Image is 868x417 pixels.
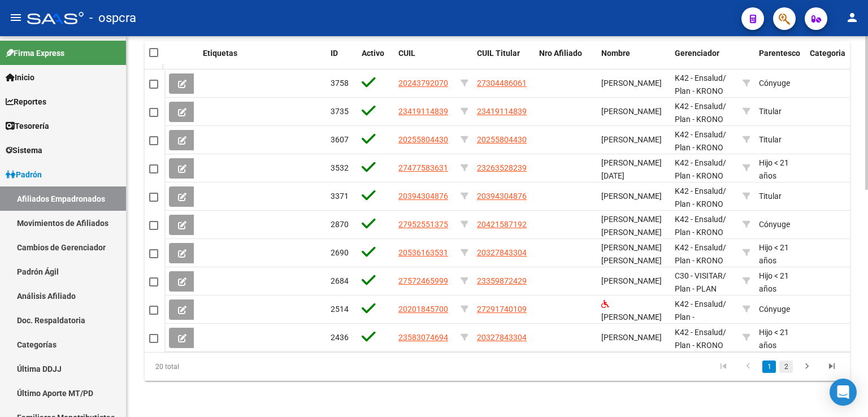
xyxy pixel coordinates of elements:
[675,73,723,82] span: K42 - Ensalud
[331,305,349,314] span: 2514
[601,79,662,88] span: [PERSON_NAME]
[675,73,726,108] span: / Plan - KRONO PLUS
[394,41,456,79] datatable-header-cell: CUIL
[6,95,46,108] span: Reportes
[754,41,805,79] datatable-header-cell: Parentesco
[331,192,349,201] span: 3371
[6,71,34,84] span: Inicio
[675,158,726,193] span: / Plan - KRONO PLUS
[398,49,415,58] span: CUIL
[805,41,850,79] datatable-header-cell: Categoria
[821,360,843,373] a: go to last page
[331,163,349,172] span: 3532
[759,135,782,144] span: Titular
[675,328,726,363] span: / Plan - KRONO PLUS
[477,79,527,88] span: 27304486061
[477,192,527,201] span: 20394304876
[601,243,662,265] span: [PERSON_NAME] [PERSON_NAME]
[759,49,800,58] span: Parentesco
[477,248,527,257] span: 20327843304
[670,41,738,79] datatable-header-cell: Gerenciador
[477,220,527,229] span: 20421587192
[675,243,723,252] span: K42 - Ensalud
[601,333,662,342] span: [PERSON_NAME]
[759,107,782,116] span: Titular
[601,312,662,322] span: [PERSON_NAME]
[477,163,527,172] span: 23263528239
[675,299,726,335] span: / Plan - QUANTUM
[89,6,136,31] span: - ospcra
[6,168,42,181] span: Padrón
[759,158,789,180] span: Hijo < 21 años
[331,79,349,88] span: 3758
[759,243,789,265] span: Hijo < 21 años
[398,163,448,172] span: 27477583631
[331,49,338,58] span: ID
[477,305,527,314] span: 27291740109
[761,357,778,376] li: page 1
[398,79,448,88] span: 20243792070
[675,243,726,278] span: / Plan - KRONO PLUS
[398,192,448,201] span: 20394304876
[398,305,448,314] span: 20201845700
[145,353,284,381] div: 20 total
[331,248,349,257] span: 2690
[601,107,662,116] span: [PERSON_NAME]
[472,41,535,79] datatable-header-cell: CUIL Titular
[778,357,795,376] li: page 2
[601,158,662,180] span: [PERSON_NAME][DATE]
[675,130,723,139] span: K42 - Ensalud
[845,11,859,24] mat-icon: person
[398,276,448,285] span: 27572465999
[759,79,790,88] span: Cónyuge
[331,333,349,342] span: 2436
[759,271,789,293] span: Hijo < 21 años
[762,360,776,373] a: 1
[6,47,64,59] span: Firma Express
[779,360,793,373] a: 2
[601,135,662,144] span: [PERSON_NAME]
[597,41,670,79] datatable-header-cell: Nombre
[675,215,726,250] span: / Plan - KRONO PLUS
[357,41,394,79] datatable-header-cell: Activo
[713,360,734,373] a: go to first page
[759,220,790,229] span: Cónyuge
[477,49,520,58] span: CUIL Titular
[198,41,326,79] datatable-header-cell: Etiquetas
[203,49,237,58] span: Etiquetas
[6,144,42,157] span: Sistema
[675,102,723,111] span: K42 - Ensalud
[675,271,726,306] span: / Plan - PLAN PLUS
[830,379,857,406] div: Open Intercom Messenger
[675,328,723,337] span: K42 - Ensalud
[675,158,723,167] span: K42 - Ensalud
[601,49,630,58] span: Nombre
[675,271,723,280] span: C30 - VISITAR
[398,220,448,229] span: 27952551375
[810,49,845,58] span: Categoria
[675,49,719,58] span: Gerenciador
[331,220,349,229] span: 2870
[477,135,527,144] span: 20255804430
[398,248,448,257] span: 20536163531
[601,192,662,201] span: [PERSON_NAME]
[477,333,527,342] span: 20327843304
[362,49,384,58] span: Activo
[477,107,527,116] span: 23419114839
[737,360,759,373] a: go to previous page
[601,215,662,237] span: [PERSON_NAME] [PERSON_NAME]
[398,107,448,116] span: 23419114839
[759,305,790,314] span: Cónyuge
[398,135,448,144] span: 20255804430
[326,41,357,79] datatable-header-cell: ID
[331,107,349,116] span: 3735
[675,215,723,224] span: K42 - Ensalud
[331,135,349,144] span: 3607
[6,120,49,132] span: Tesorería
[539,49,582,58] span: Nro Afiliado
[759,192,782,201] span: Titular
[675,299,723,309] span: K42 - Ensalud
[675,186,723,196] span: K42 - Ensalud
[9,11,23,24] mat-icon: menu
[759,328,789,350] span: Hijo < 21 años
